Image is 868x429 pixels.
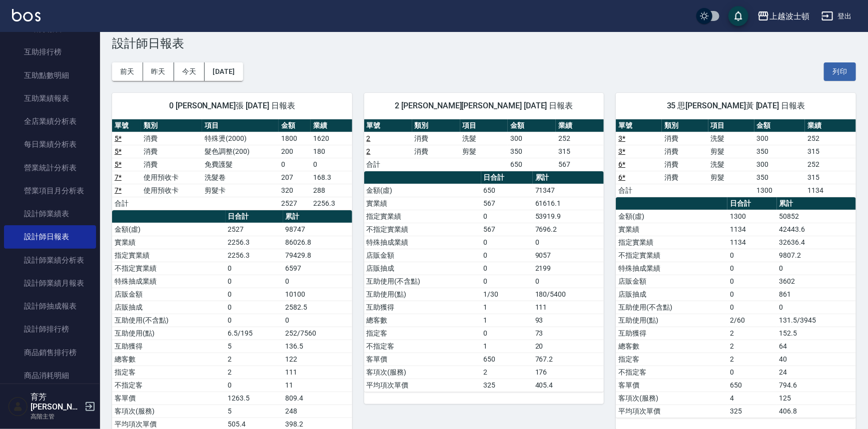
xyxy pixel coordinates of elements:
td: 86026.8 [283,236,352,249]
span: 35 思[PERSON_NAME]黃 [DATE] 日報表 [628,101,844,111]
td: 0 [777,301,856,314]
td: 使用預收卡 [141,184,202,197]
td: 5 [226,340,283,353]
td: 207 [279,171,311,184]
td: 0 [279,158,311,171]
td: 650 [727,379,776,392]
span: 2 [PERSON_NAME][PERSON_NAME] [DATE] 日報表 [376,101,592,111]
td: 1263.5 [226,392,283,405]
button: save [728,6,748,26]
td: 1134 [727,236,776,249]
th: 金額 [279,119,311,132]
td: 32636.4 [777,236,856,249]
td: 650 [508,158,556,171]
button: 前天 [112,62,143,81]
td: 0 [311,158,352,171]
td: 111 [533,301,604,314]
td: 客單價 [364,353,481,366]
td: 71347 [533,184,604,197]
td: 洗髮 [460,132,508,145]
td: 252 [805,158,856,171]
button: 昨天 [143,62,174,81]
th: 日合計 [727,197,776,210]
td: 不指定客 [112,379,226,392]
td: 指定客 [112,366,226,379]
td: 客項次(服務) [616,392,727,405]
td: 0 [226,262,283,275]
td: 0 [727,275,776,288]
td: 互助獲得 [616,327,727,340]
td: 176 [533,366,604,379]
td: 64 [777,340,856,353]
td: 9057 [533,249,604,262]
table: a dense table [364,119,604,171]
th: 項目 [202,119,279,132]
th: 單號 [616,119,662,132]
td: 300 [508,132,556,145]
td: 5 [226,405,283,418]
th: 累計 [533,171,604,184]
td: 特殊燙(2000) [202,132,279,145]
th: 累計 [777,197,856,210]
td: 24 [777,366,856,379]
td: 650 [481,353,533,366]
h5: 育芳[PERSON_NAME] [31,392,82,412]
td: 1/30 [481,288,533,301]
table: a dense table [112,119,352,210]
td: 店販抽成 [364,262,481,275]
td: 剪髮 [708,171,754,184]
img: Person [8,397,28,417]
td: 325 [481,379,533,392]
td: 消費 [412,145,460,158]
td: 2256.3 [226,236,283,249]
td: 2 [727,327,776,340]
td: 0 [226,301,283,314]
a: 設計師日報表 [4,225,96,248]
button: 上越波士頓 [753,6,813,26]
a: 營業統計分析表 [4,156,96,179]
td: 金額(虛) [616,210,727,223]
td: 指定實業績 [112,249,226,262]
td: 互助獲得 [364,301,481,314]
td: 店販金額 [616,275,727,288]
table: a dense table [616,119,856,197]
a: 互助排行榜 [4,40,96,63]
td: 3602 [777,275,856,288]
th: 單號 [364,119,412,132]
td: 店販抽成 [112,301,226,314]
td: 平均項次單價 [616,405,727,418]
td: 136.5 [283,340,352,353]
td: 350 [754,145,805,158]
td: 2 [727,340,776,353]
td: 152.5 [777,327,856,340]
button: 列印 [824,62,856,81]
button: 登出 [817,7,856,25]
td: 61616.1 [533,197,604,210]
a: 2 [367,147,371,155]
td: 總客數 [616,340,727,353]
td: 互助使用(點) [364,288,481,301]
button: 今天 [174,62,205,81]
td: 767.2 [533,353,604,366]
th: 日合計 [481,171,533,184]
a: 營業項目月分析表 [4,179,96,202]
td: 405.4 [533,379,604,392]
td: 互助獲得 [112,340,226,353]
td: 剪髮卡 [202,184,279,197]
td: 洗髮 [708,158,754,171]
td: 不指定實業績 [364,223,481,236]
td: 567 [556,158,604,171]
td: 2 [727,353,776,366]
th: 業績 [805,119,856,132]
td: 2 [226,366,283,379]
td: 406.8 [777,405,856,418]
td: 93 [533,314,604,327]
th: 日合計 [226,210,283,223]
td: 不指定客 [616,366,727,379]
td: 252 [556,132,604,145]
td: 特殊抽成業績 [616,262,727,275]
td: 0 [481,210,533,223]
th: 業績 [556,119,604,132]
td: 1300 [727,210,776,223]
td: 指定實業績 [364,210,481,223]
